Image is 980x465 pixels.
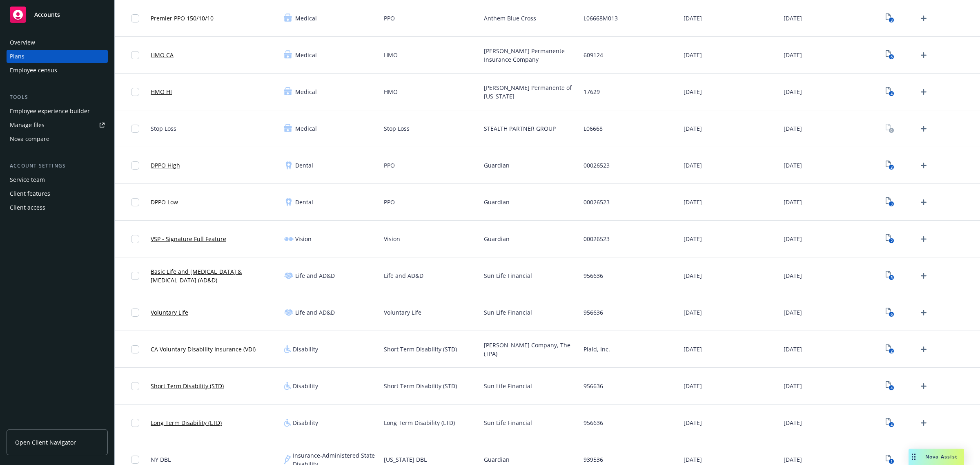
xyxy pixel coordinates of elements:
[384,345,457,353] span: Short Term Disability (STD)
[784,124,802,133] span: [DATE]
[684,418,702,427] span: [DATE]
[10,36,35,49] div: Overview
[295,271,335,280] span: Life and AD&D
[131,382,139,390] input: Toggle Row Selected
[917,380,930,393] a: Upload Plan Documents
[890,385,892,391] text: 4
[883,159,896,172] a: View Plan Documents
[384,235,400,243] span: Vision
[883,380,896,393] a: View Plan Documents
[151,198,178,206] a: DPPO Low
[384,14,395,22] span: PPO
[584,271,603,280] span: 956636
[684,124,702,133] span: [DATE]
[384,382,457,390] span: Short Term Disability (STD)
[131,51,139,59] input: Toggle Row Selected
[7,187,108,200] a: Client features
[151,124,176,133] span: Stop Loss
[890,18,892,23] text: 3
[10,187,50,200] div: Client features
[484,341,577,358] span: [PERSON_NAME] Company, The (TPA)
[890,312,892,317] text: 6
[584,124,603,133] span: L06668
[484,235,510,243] span: Guardian
[151,14,214,22] a: Premier PPO 150/10/10
[10,118,45,132] div: Manage files
[293,382,318,390] span: Disability
[7,36,108,49] a: Overview
[684,455,702,464] span: [DATE]
[684,345,702,353] span: [DATE]
[7,162,108,170] div: Account settings
[384,198,395,206] span: PPO
[484,455,510,464] span: Guardian
[684,87,702,96] span: [DATE]
[584,198,610,206] span: 00026523
[917,49,930,62] a: Upload Plan Documents
[484,271,532,280] span: Sun Life Financial
[7,93,108,101] div: Tools
[883,122,896,135] a: View Plan Documents
[484,47,577,64] span: [PERSON_NAME] Permanente Insurance Company
[917,85,930,98] a: Upload Plan Documents
[384,87,398,96] span: HMO
[584,382,603,390] span: 956636
[684,271,702,280] span: [DATE]
[295,51,317,59] span: Medical
[7,118,108,132] a: Manage files
[295,14,317,22] span: Medical
[151,235,226,243] a: VSP - Signature Full Feature
[917,196,930,209] a: Upload Plan Documents
[917,416,930,429] a: Upload Plan Documents
[7,173,108,186] a: Service team
[584,235,610,243] span: 00026523
[484,14,536,22] span: Anthem Blue Cross
[584,418,603,427] span: 956636
[484,161,510,170] span: Guardian
[883,196,896,209] a: View Plan Documents
[784,418,802,427] span: [DATE]
[131,14,139,22] input: Toggle Row Selected
[151,382,224,390] a: Short Term Disability (STD)
[7,201,108,214] a: Client access
[151,161,180,170] a: DPPO High
[295,308,335,317] span: Life and AD&D
[131,272,139,280] input: Toggle Row Selected
[384,455,427,464] span: [US_STATE] DBL
[890,201,892,207] text: 3
[10,105,90,118] div: Employee experience builder
[7,3,108,26] a: Accounts
[131,456,139,464] input: Toggle Row Selected
[584,308,603,317] span: 956636
[293,418,318,427] span: Disability
[484,83,577,101] span: [PERSON_NAME] Permanente of [US_STATE]
[890,459,892,464] text: 1
[10,132,49,145] div: Nova compare
[684,235,702,243] span: [DATE]
[584,14,618,22] span: L06668M013
[584,87,600,96] span: 17629
[684,14,702,22] span: [DATE]
[15,438,76,447] span: Open Client Navigator
[890,165,892,170] text: 3
[584,161,610,170] span: 00026523
[384,51,398,59] span: HMO
[10,50,24,63] div: Plans
[584,345,610,353] span: Plaid, Inc.
[917,159,930,172] a: Upload Plan Documents
[384,124,410,133] span: Stop Loss
[151,267,277,284] a: Basic Life and [MEDICAL_DATA] & [MEDICAL_DATA] (AD&D)
[883,343,896,356] a: View Plan Documents
[883,12,896,25] a: View Plan Documents
[784,87,802,96] span: [DATE]
[7,50,108,63] a: Plans
[909,449,919,465] div: Drag to move
[917,232,930,246] a: Upload Plan Documents
[784,198,802,206] span: [DATE]
[784,51,802,59] span: [DATE]
[883,49,896,62] a: View Plan Documents
[7,105,108,118] a: Employee experience builder
[890,275,892,280] text: 5
[10,173,45,186] div: Service team
[293,345,318,353] span: Disability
